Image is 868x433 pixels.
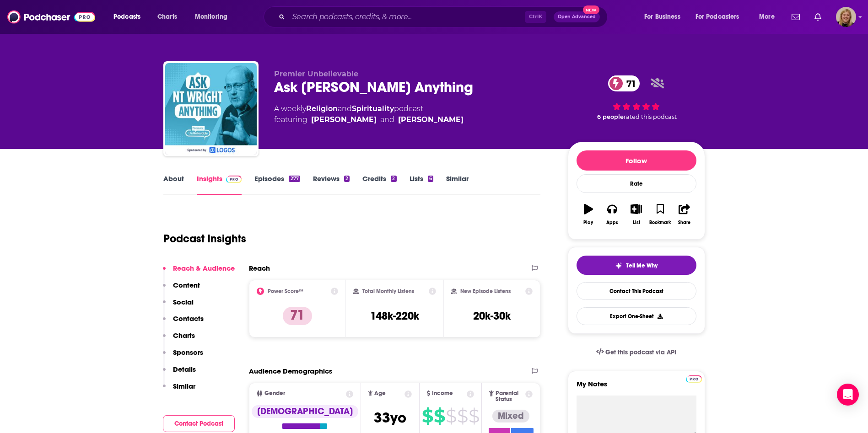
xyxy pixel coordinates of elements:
a: Religion [306,104,338,113]
button: Similar [163,382,195,399]
a: About [163,174,184,195]
span: Gender [264,390,285,396]
button: open menu [690,10,753,24]
span: 71 [617,75,640,91]
button: open menu [638,10,692,24]
a: Episodes277 [254,174,300,195]
button: tell me why sparkleTell Me Why [577,256,696,275]
div: 6 [428,176,433,182]
a: InsightsPodchaser Pro [197,174,242,195]
span: For Business [644,11,680,23]
span: Podcasts [113,11,140,23]
span: For Podcasters [695,11,739,23]
span: and [338,104,352,113]
div: Rate [577,174,696,193]
p: Reach & Audience [173,264,235,273]
h2: Total Monthly Listens [362,288,414,294]
div: Apps [606,220,618,225]
button: Contact Podcast [163,415,235,432]
img: Podchaser - Follow, Share and Rate Podcasts [7,8,95,26]
img: Podchaser Pro [226,176,242,183]
button: open menu [107,10,152,24]
a: Reviews2 [313,174,350,195]
div: A weekly podcast [274,103,464,125]
p: Charts [173,331,195,340]
img: Ask NT Wright Anything [165,63,257,155]
div: Mixed [492,410,529,422]
img: User Profile [836,7,856,27]
div: 71 6 peoplerated this podcast [568,69,705,126]
div: Search podcasts, credits, & more... [272,6,616,27]
div: 277 [289,176,300,182]
a: Contact This Podcast [577,282,696,300]
a: Justin Brierley [311,114,377,125]
p: Similar [173,382,195,390]
button: Social [163,298,194,315]
div: 2 [344,176,350,182]
span: $ [446,409,456,423]
div: Bookmark [649,220,671,225]
span: $ [469,409,479,423]
a: Similar [446,174,469,195]
span: More [759,11,775,23]
span: Tell Me Why [626,262,658,269]
img: tell me why sparkle [615,262,622,269]
button: Contacts [163,314,204,331]
a: Pro website [686,374,702,383]
span: Logged in as avansolkema [836,7,856,27]
a: 71 [608,75,640,91]
span: $ [434,409,445,423]
a: Lists6 [410,174,433,195]
button: Share [672,198,696,231]
p: Sponsors [173,348,203,357]
input: Search podcasts, credits, & more... [289,10,525,24]
span: Open Advanced [558,15,596,19]
label: My Notes [577,380,696,396]
p: Content [173,281,200,289]
button: List [624,198,648,231]
button: Apps [600,198,624,231]
span: 6 people [597,113,624,120]
span: Income [432,390,453,396]
a: Get this podcast via API [589,341,684,364]
h2: Power Score™ [268,288,303,294]
div: [DEMOGRAPHIC_DATA] [252,405,358,418]
p: Social [173,298,194,306]
span: $ [422,409,433,423]
a: Show notifications dropdown [811,9,825,25]
button: Details [163,365,196,382]
span: Ctrl K [525,11,546,23]
button: open menu [189,10,239,24]
div: 2 [391,176,396,182]
div: Share [678,220,690,225]
button: Content [163,281,200,298]
div: List [633,220,640,225]
span: 33 yo [374,409,406,427]
a: Spirituality [352,104,394,113]
button: Show profile menu [836,7,856,27]
span: $ [457,409,468,423]
p: 71 [283,307,312,325]
a: N.T. Wright [398,114,464,125]
img: Podchaser Pro [686,375,702,383]
a: Show notifications dropdown [788,9,803,25]
a: Charts [151,10,183,24]
span: Age [374,390,386,396]
span: Get this podcast via API [605,348,676,356]
button: Reach & Audience [163,264,235,281]
span: Charts [157,11,177,23]
div: Open Intercom Messenger [837,384,859,406]
h2: Reach [249,264,270,273]
button: Follow [577,150,696,171]
span: rated this podcast [624,113,677,120]
div: Play [583,220,593,225]
h2: New Episode Listens [460,288,511,294]
button: Open AdvancedNew [554,11,600,22]
p: Details [173,365,196,374]
span: and [380,114,394,125]
button: Export One-Sheet [577,307,696,325]
button: open menu [753,10,786,24]
h1: Podcast Insights [163,232,246,246]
